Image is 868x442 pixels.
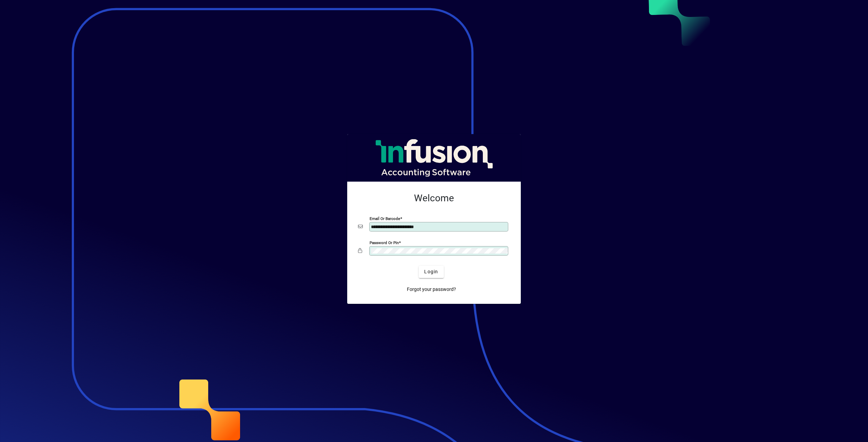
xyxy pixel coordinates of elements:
[370,216,400,221] mat-label: Email or Barcode
[370,240,399,245] mat-label: Password or Pin
[419,266,443,278] button: Login
[407,286,456,293] span: Forgot your password?
[424,268,438,275] span: Login
[358,192,510,204] h2: Welcome
[404,283,459,296] a: Forgot your password?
